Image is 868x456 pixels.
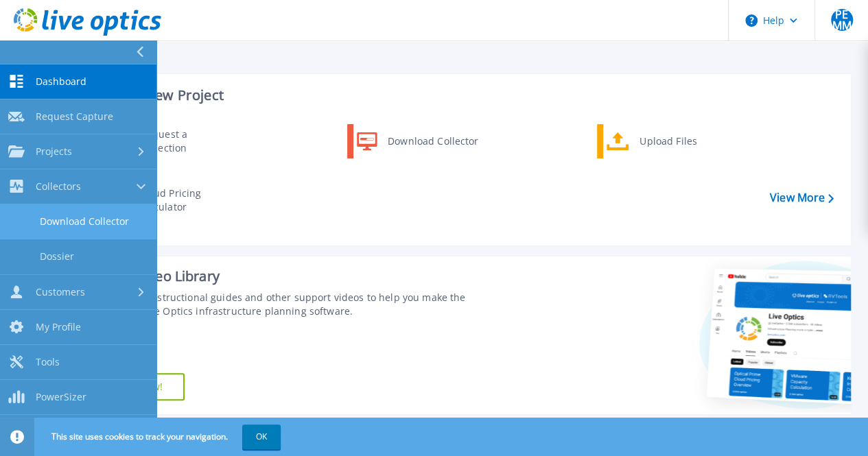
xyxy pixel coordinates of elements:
div: Find tutorials, instructional guides and other support videos to help you make the most of your L... [80,291,488,318]
div: Support Video Library [80,267,488,285]
a: View More [770,191,834,204]
div: Download Collector [381,128,484,155]
a: Download Collector [347,124,488,158]
h3: Start a New Project [97,88,833,103]
span: My Profile [36,321,81,333]
span: Collectors [36,180,81,193]
span: Tools [36,356,60,368]
span: Projects [36,145,72,158]
div: Cloud Pricing Calculator [132,187,234,214]
div: Request a Collection [134,128,234,155]
div: Upload Files [633,128,734,155]
span: PEMM [831,9,853,31]
button: OK [242,424,281,449]
a: Upload Files [597,124,738,158]
span: Customers [36,286,85,298]
a: Request a Collection [97,124,237,158]
span: This site uses cookies to track your navigation. [38,424,281,449]
span: Dashboard [36,75,86,88]
span: Request Capture [36,110,113,123]
a: Cloud Pricing Calculator [97,183,237,217]
span: PowerSizer [36,391,86,403]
